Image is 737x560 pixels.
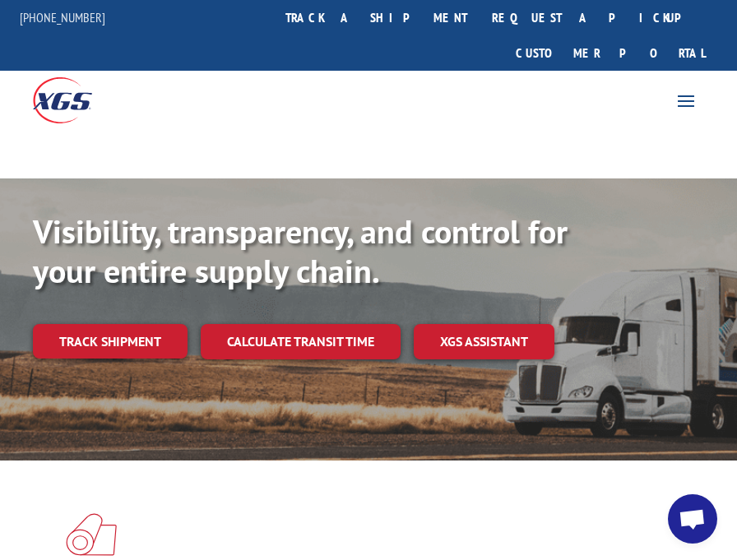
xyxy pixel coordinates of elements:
div: Open chat [668,494,717,544]
img: xgs-icon-total-supply-chain-intelligence-red [66,513,117,556]
a: XGS ASSISTANT [414,324,554,359]
a: Track shipment [33,324,188,359]
a: Customer Portal [503,35,717,71]
b: Visibility, transparency, and control for your entire supply chain. [33,210,568,292]
a: Calculate transit time [201,324,401,359]
a: [PHONE_NUMBER] [20,9,105,25]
